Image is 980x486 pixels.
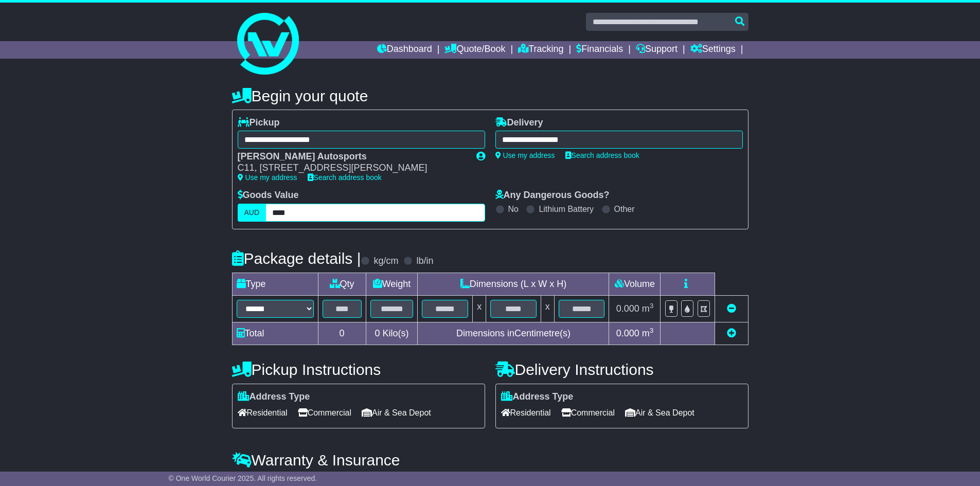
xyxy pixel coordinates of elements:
label: Any Dangerous Goods? [495,190,610,201]
span: 0 [375,328,380,338]
label: AUD [238,204,266,222]
td: Volume [609,273,661,295]
h4: Package details | [232,250,361,267]
td: Qty [318,273,366,295]
label: Other [614,204,635,214]
h4: Pickup Instructions [232,361,485,378]
label: Delivery [495,117,543,129]
h4: Delivery Instructions [495,361,749,378]
a: Settings [690,41,736,59]
td: Type [232,273,318,295]
td: Kilo(s) [366,322,418,345]
label: Pickup [238,117,280,129]
td: Dimensions (L x W x H) [418,273,609,295]
label: Address Type [238,391,310,403]
h4: Warranty & Insurance [232,452,749,469]
a: Dashboard [377,41,432,59]
td: 0 [318,322,366,345]
a: Quote/Book [444,41,505,59]
div: [PERSON_NAME] Autosports [238,151,466,163]
label: Goods Value [238,190,299,201]
label: No [508,204,519,214]
label: lb/in [416,256,433,267]
span: Air & Sea Depot [625,405,694,421]
label: Lithium Battery [539,204,594,214]
span: Commercial [298,405,351,421]
a: Support [636,41,678,59]
span: 0.000 [616,328,639,338]
span: Residential [238,405,288,421]
a: Add new item [727,328,736,338]
div: C11, [STREET_ADDRESS][PERSON_NAME] [238,163,466,174]
span: © One World Courier 2025. All rights reserved. [169,474,317,482]
h4: Begin your quote [232,87,749,104]
a: Financials [576,41,623,59]
a: Tracking [518,41,563,59]
span: m [642,303,654,314]
label: Address Type [501,391,574,403]
span: m [642,328,654,338]
td: x [541,295,554,322]
td: Weight [366,273,418,295]
label: kg/cm [373,256,398,267]
a: Use my address [238,173,297,182]
span: Air & Sea Depot [362,405,431,421]
span: 0.000 [616,303,639,314]
span: Commercial [561,405,615,421]
a: Search address book [308,173,382,182]
td: Total [232,322,318,345]
td: x [473,295,486,322]
sup: 3 [650,327,654,334]
span: Residential [501,405,551,421]
a: Remove this item [727,303,736,314]
a: Search address book [565,151,639,159]
a: Use my address [495,151,555,159]
td: Dimensions in Centimetre(s) [418,322,609,345]
sup: 3 [650,302,654,310]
